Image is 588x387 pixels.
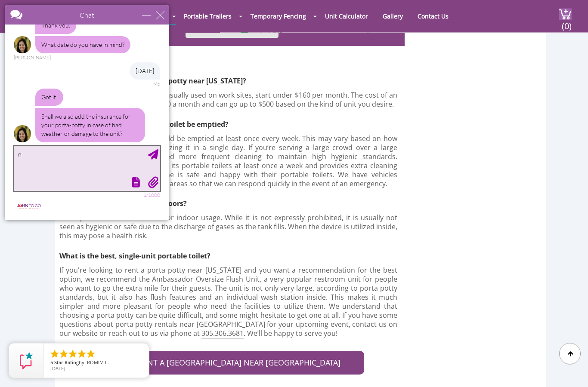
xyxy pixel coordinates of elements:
span: Star Rating [54,359,79,365]
p: If you're looking to rent a porta potty near [US_STATE] and you want a recommendation for the bes... [59,266,397,338]
span: LROMIM L. [84,359,109,365]
span: [DATE] [50,365,65,372]
a: RENT A [GEOGRAPHIC_DATA] NEAR [GEOGRAPHIC_DATA] [115,351,364,375]
div: Send Message [148,149,158,160]
span: 5 [50,359,53,365]
li:  [68,349,78,359]
img: Review Rating [18,352,35,369]
div: Chat [35,5,139,25]
li:  [59,349,69,359]
li:  [50,349,60,359]
h3: What is the best, single-unit portable toilet? [59,245,387,262]
div: [DATE] [130,62,160,80]
div: close [156,11,164,19]
img: Anne avatar image. [14,36,31,53]
div: What date do you have in mind? [35,36,130,53]
div: Thank you. [35,17,76,34]
div: minimize [142,11,151,19]
li:  [86,349,96,359]
li:  [77,349,87,359]
img: Anne avatar image. [14,125,31,142]
div: Request email transcript [131,177,141,187]
div: Shall we also add the insurance for your porta-potty in case of bad weather or damage to the unit? [35,108,145,142]
textarea: type your message [14,146,160,191]
div: 1/1000 [143,193,160,198]
img: logo [14,203,44,209]
span: by [50,360,142,366]
div: Attach file [148,177,158,187]
div: Me [153,81,160,86]
div: [PERSON_NAME] [14,55,31,60]
div: Got it. [35,89,63,106]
